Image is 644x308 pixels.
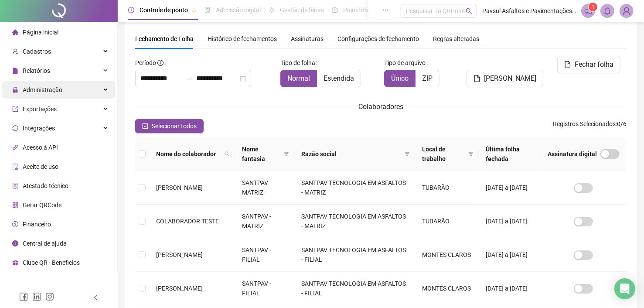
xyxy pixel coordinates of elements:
td: [DATE] a [DATE] [479,238,541,272]
td: TUBARÃO [415,205,479,238]
span: Registros Selecionados [553,120,616,127]
span: Atestado técnico [23,182,68,189]
span: filter [282,143,291,165]
span: Integrações [23,125,55,132]
span: solution [12,183,18,189]
span: Gestão de férias [280,7,324,14]
span: filter [405,151,410,157]
span: Aceite de uso [23,163,58,170]
td: SANTPAV - FILIAL [235,238,295,272]
td: SANTPAV TECNOLOGIA EM ASFALTOS - MATRIZ [294,171,415,205]
span: Relatórios [23,67,50,74]
span: sun [269,7,275,13]
span: Painel do DP [343,7,377,14]
span: left [92,294,99,301]
span: Exportações [23,106,57,113]
span: Administração [23,86,62,93]
span: Regras alteradas [433,36,479,42]
span: notification [584,7,592,15]
span: Único [391,74,409,82]
button: Fechar folha [557,56,620,73]
span: info-circle [12,240,18,246]
span: lock [12,87,18,93]
span: Assinatura digital [548,149,597,159]
span: Configurações de fechamento [337,36,419,42]
td: [DATE] a [DATE] [479,272,541,305]
span: Pavsul Asfaltos e Pavimentações Eireli EPP - 18.375.607/0001-11 [482,6,576,16]
th: Última folha fechada [479,137,541,171]
span: audit [12,164,18,170]
span: Assinaturas [291,36,324,42]
span: Estendida [324,74,354,82]
span: Acesso à API [23,144,58,151]
span: Admissão digital [216,7,261,14]
span: search [223,147,232,161]
span: search [466,8,472,14]
td: SANTPAV - MATRIZ [235,171,295,205]
span: sync [12,125,18,131]
span: 1 [592,4,595,10]
span: qrcode [12,202,18,208]
span: : 0 / 6 [553,119,627,133]
span: Clube QR - Beneficios [23,259,80,266]
span: facebook [19,292,28,301]
td: SANTPAV - FILIAL [235,272,295,305]
td: TUBARÃO [415,171,479,205]
span: Tipo de folha [280,58,315,68]
span: file [12,68,18,74]
span: Financeiro [23,221,51,228]
span: Colaboradores [358,103,403,111]
span: COLABORADOR TESTE [156,218,219,225]
span: Razão social [301,149,401,159]
span: filter [284,151,289,157]
span: info-circle [157,60,164,66]
span: Fechar folha [575,59,613,70]
span: [PERSON_NAME] [156,251,203,258]
span: dollar [12,221,18,227]
span: filter [468,151,474,157]
span: ZIP [422,74,433,82]
span: Período [135,59,156,66]
span: ellipsis [382,7,388,13]
td: [DATE] a [DATE] [479,205,541,238]
span: search [225,151,230,157]
span: pushpin [191,8,197,13]
td: MONTES CLAROS [415,238,479,272]
span: instagram [45,292,54,301]
span: [PERSON_NAME] [484,73,536,84]
span: file [474,75,480,82]
span: user-add [12,48,18,55]
span: to [186,75,193,82]
span: Nome do colaborador [156,149,221,159]
span: filter [467,143,475,165]
span: Selecionar todos [152,121,197,131]
span: Nome fantasia [242,144,281,164]
td: SANTPAV TECNOLOGIA EM ASFALTOS - MATRIZ [294,205,415,238]
sup: 1 [589,3,597,11]
span: dashboard [332,7,338,13]
td: SANTPAV TECNOLOGIA EM ASFALTOS - FILIAL [294,272,415,305]
span: file [564,61,571,68]
span: Gerar QRCode [23,202,61,209]
td: SANTPAV TECNOLOGIA EM ASFALTOS - FILIAL [294,238,415,272]
span: gift [12,260,18,266]
span: Tipo de arquivo [384,58,426,68]
img: 93428 [620,4,633,17]
span: filter [403,147,412,161]
span: [PERSON_NAME] [156,285,203,292]
span: export [12,106,18,112]
span: api [12,144,18,151]
span: swap-right [186,75,193,82]
span: linkedin [32,292,41,301]
td: MONTES CLAROS [415,272,479,305]
span: Controle de ponto [140,7,188,14]
span: Página inicial [23,29,58,36]
span: Central de ajuda [23,240,67,247]
span: file-done [204,7,211,13]
span: bell [603,7,611,15]
span: Histórico de fechamentos [208,35,277,42]
span: Normal [287,74,310,82]
td: SANTPAV - MATRIZ [235,205,295,238]
span: Local de trabalho [422,144,465,164]
span: Cadastros [23,48,51,55]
